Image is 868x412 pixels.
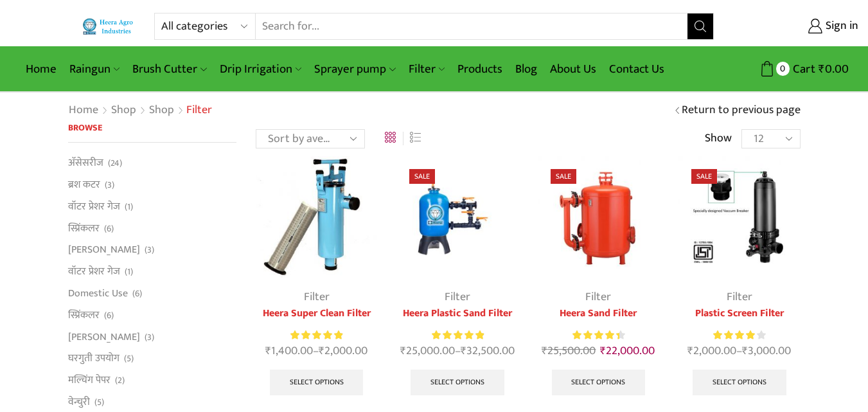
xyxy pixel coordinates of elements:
h1: Filter [186,103,212,118]
a: About Us [544,54,603,84]
span: – [256,343,377,360]
span: Sale [409,169,435,184]
button: Search button [687,13,713,39]
a: Drip Irrigation [213,54,308,84]
a: वॉटर प्रेशर गेज [68,261,120,283]
img: Heera-super-clean-filter [256,156,377,278]
bdi: 22,000.00 [600,341,655,361]
span: (6) [132,287,142,300]
span: (2) [115,374,125,387]
a: Plastic Screen Filter [678,306,800,321]
a: Select options for “Heera Sand Filter” [552,370,646,395]
a: Filter [402,54,451,84]
bdi: 1,400.00 [265,341,313,361]
a: Sign in [733,15,858,38]
span: (5) [124,352,134,365]
span: Sale [551,169,576,184]
span: ₹ [687,341,693,361]
span: (24) [108,157,122,170]
span: ₹ [265,341,271,361]
a: मल्चिंग पेपर [68,370,111,391]
a: स्प्रिंकलर [68,304,100,326]
bdi: 25,000.00 [400,341,455,361]
a: Shop [111,102,137,119]
div: Rated 5.00 out of 5 [290,328,342,342]
nav: Breadcrumb [68,102,212,119]
img: Plastic Screen Filter [678,156,800,278]
span: (6) [104,309,114,322]
a: Filter [445,287,470,307]
a: घरगुती उपयोग [68,348,120,370]
a: Filter [727,287,752,307]
a: Home [68,102,99,119]
a: Filter [304,287,330,307]
a: Products [451,54,509,84]
a: Sprayer pump [308,54,402,84]
span: ₹ [742,341,748,361]
a: अ‍ॅसेसरीज [68,156,103,174]
span: Show [705,130,732,147]
bdi: 25,500.00 [542,341,596,361]
a: Return to previous page [682,102,801,119]
span: (1) [125,265,133,278]
img: Heera Plastic Sand Filter [396,156,518,278]
a: Select options for “Heera Plastic Sand Filter” [411,370,504,395]
a: Select options for “Plastic Screen Filter” [693,370,786,395]
span: ₹ [400,341,406,361]
a: Shop [148,102,175,119]
a: Brush Cutter [126,54,213,84]
bdi: 3,000.00 [742,341,791,361]
span: (6) [104,222,114,235]
span: (3) [145,331,154,344]
img: Heera Sand Filter [538,156,659,278]
span: – [678,343,800,360]
a: Heera Plastic Sand Filter [396,306,518,321]
a: 0 Cart ₹0.00 [727,57,849,81]
a: Heera Super Clean Filter [256,306,377,321]
span: Sale [691,169,717,184]
a: Home [19,54,63,84]
span: Browse [68,120,102,135]
span: (5) [94,396,104,409]
a: ब्रश कटर [68,174,100,196]
span: Sign in [822,18,858,35]
input: Search for... [256,13,687,39]
bdi: 2,000.00 [687,341,736,361]
div: Rated 5.00 out of 5 [432,328,484,342]
span: Rated out of 5 [572,328,619,342]
span: ₹ [319,341,324,361]
div: Rated 4.00 out of 5 [713,328,765,342]
span: Rated out of 5 [432,328,484,342]
bdi: 2,000.00 [319,341,368,361]
a: स्प्रिंकलर [68,217,100,239]
span: (1) [125,201,133,213]
a: [PERSON_NAME] [68,239,140,261]
span: – [396,343,518,360]
span: ₹ [819,59,825,79]
a: Heera Sand Filter [538,306,659,321]
span: ₹ [600,341,606,361]
span: (3) [105,179,114,192]
span: Cart [790,60,815,78]
span: Rated out of 5 [713,328,755,342]
a: Domestic Use [68,282,128,304]
span: (3) [145,244,154,256]
a: Contact Us [603,54,671,84]
a: वॉटर प्रेशर गेज [68,195,120,217]
div: Rated 4.50 out of 5 [572,328,624,342]
span: ₹ [542,341,547,361]
a: Blog [509,54,544,84]
bdi: 0.00 [819,59,849,79]
span: 0 [776,62,790,75]
bdi: 32,500.00 [461,341,515,361]
a: [PERSON_NAME] [68,326,140,348]
a: Select options for “Heera Super Clean Filter” [270,370,364,395]
a: Filter [585,287,611,307]
span: Rated out of 5 [290,328,342,342]
select: Shop order [256,129,365,148]
a: Raingun [63,54,126,84]
span: ₹ [461,341,466,361]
